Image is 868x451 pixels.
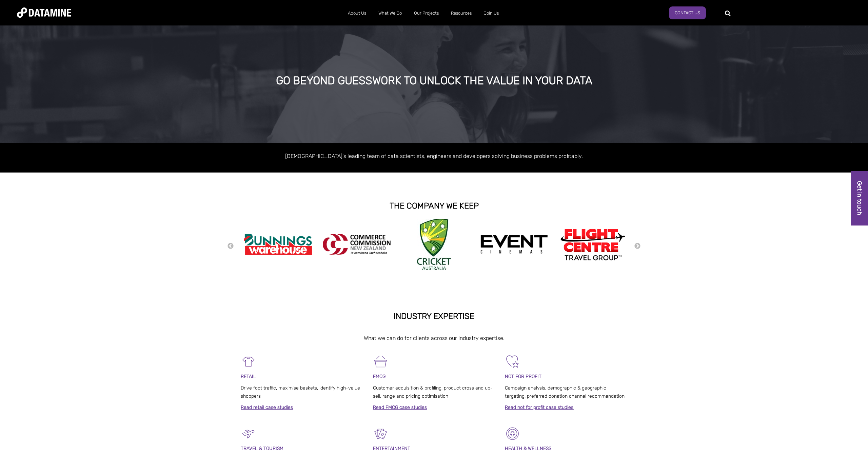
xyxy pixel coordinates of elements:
div: GO BEYOND GUESSWORK TO UNLOCK THE VALUE IN YOUR DATA [96,75,773,87]
img: Retail-1 [241,354,256,369]
span: What we can do for clients across our industry expertise. [364,335,505,341]
a: Contact Us [669,6,706,19]
a: What We Do [372,4,408,22]
button: Previous [227,242,234,250]
span: Campaign analysis, demographic & geographic targeting, preferred donation channel recommendation [505,385,625,399]
a: About Us [342,4,372,22]
img: Datamine [17,7,71,18]
button: Next [634,242,641,250]
img: Bunnings Warehouse [244,232,312,257]
span: RETAIL [241,374,256,379]
strong: INDUSTRY EXPERTISE [394,311,474,321]
span: NOT FOR PROFIT [505,374,541,379]
span: Customer acquisition & profiling, product cross and up-sell, range and pricing optimisation [373,385,493,399]
a: Read FMCG case studies [373,404,427,410]
a: Join Us [478,4,505,22]
img: Entertainment [373,426,388,441]
img: Flight Centre [559,227,627,262]
span: Drive foot traffic, maximise baskets, identify high-value shoppers [241,385,360,399]
img: event cinemas [480,235,548,254]
img: Healthcare [505,426,520,441]
span: FMCG [373,374,386,379]
img: commercecommission [323,234,391,255]
img: Not For Profit [505,354,520,369]
a: Read not for profit case studies [505,404,573,410]
a: Get in touch [851,171,868,225]
a: Our Projects [408,4,445,22]
img: FMCG [373,354,388,369]
a: Read retail case studies [241,404,293,410]
img: Travel & Tourism [241,426,256,441]
p: [DEMOGRAPHIC_DATA]'s leading team of data scientists, engineers and developers solving business p... [241,151,627,161]
img: Cricket Australia [417,219,451,270]
a: Resources [445,4,478,22]
strong: THE COMPANY WE KEEP [390,201,479,211]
